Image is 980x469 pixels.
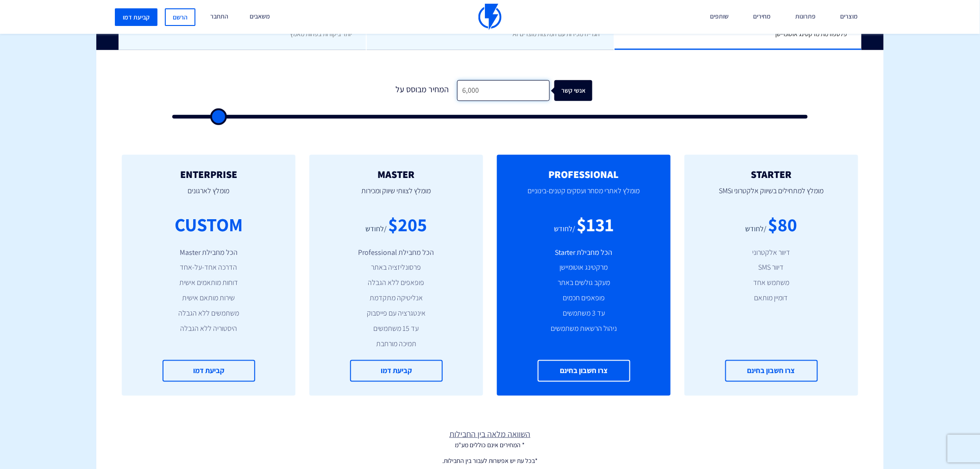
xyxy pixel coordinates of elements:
[698,247,844,258] li: דיוור אלקטרוני
[323,169,469,180] h2: MASTER
[511,180,657,211] p: מומלץ לאתרי מסחר ועסקים קטנים-בינוניים
[698,278,844,288] li: משתמש אחד
[323,308,469,319] li: אינטגרציה עם פייסבוק
[768,211,798,238] div: $80
[577,211,614,238] div: $131
[165,8,195,26] a: הרשם
[698,169,844,180] h2: STARTER
[323,180,469,211] p: מומלץ לצוותי שיווק ומכירות
[96,440,884,450] p: * המחירים אינם כוללים מע"מ
[511,169,657,180] h2: PROFESSIONAL
[136,323,282,334] li: היסטוריה ללא הגבלה
[388,80,457,101] div: המחיר מבוסס על
[136,293,282,304] li: שירות מותאם אישית
[115,8,157,26] a: קביעת דמו
[776,30,848,38] span: פלטפורמת מרקטינג אוטומיישן
[511,247,657,258] li: הכל מחבילת Starter
[163,360,255,382] a: קביעת דמו
[323,293,469,304] li: אנליטיקה מתקדמת
[513,30,600,38] span: הגדילו מכירות עם המלצות מוצרים AI
[698,180,844,211] p: מומלץ למתחילים בשיווק אלקטרוני וSMS
[96,428,884,440] a: השוואה מלאה בין החבילות
[365,224,387,234] div: /לחודש
[559,80,597,101] div: אנשי קשר
[554,224,575,234] div: /לחודש
[323,339,469,349] li: תמיכה מורחבת
[511,323,657,334] li: ניהול הרשאות משתמשים
[511,308,657,319] li: עד 3 משתמשים
[511,262,657,273] li: מרקטינג אוטומיישן
[96,456,884,466] p: *בכל עת יש אפשרות לעבור בין החבילות.
[511,293,657,304] li: פופאפים חכמים
[175,211,243,238] div: CUSTOM
[136,247,282,258] li: הכל מחבילת Master
[290,30,352,38] span: יותר ביקורות בפחות מאמץ
[511,278,657,288] li: מעקב גולשים באתר
[323,278,469,288] li: פופאפים ללא הגבלה
[746,224,767,234] div: /לחודש
[323,323,469,334] li: עד 15 משתמשים
[136,169,282,180] h2: ENTERPRISE
[323,262,469,273] li: פרסונליזציה באתר
[136,180,282,211] p: מומלץ לארגונים
[136,262,282,273] li: הדרכה אחד-על-אחד
[350,360,443,382] a: קביעת דמו
[136,308,282,319] li: משתמשים ללא הגבלה
[698,293,844,304] li: דומיין מותאם
[698,262,844,273] li: דיוור SMS
[136,278,282,288] li: דוחות מותאמים אישית
[388,211,427,238] div: $205
[538,360,630,382] a: צרו חשבון בחינם
[725,360,818,382] a: צרו חשבון בחינם
[323,247,469,258] li: הכל מחבילת Professional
